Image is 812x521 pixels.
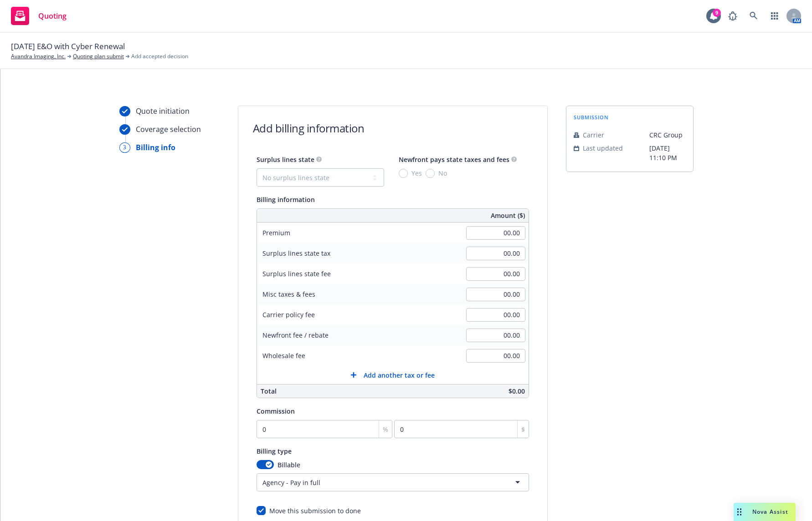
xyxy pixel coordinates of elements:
[253,121,365,136] h1: Add billing information
[262,228,290,237] span: Premium
[262,269,331,278] span: Surplus lines state fee
[262,310,315,319] span: Carrier policy fee
[136,106,190,116] div: Quote initiation
[574,113,609,121] span: submission
[734,503,796,521] button: Nova Assist
[73,52,124,61] a: Quoting plan submit
[262,249,330,258] span: Surplus lines state tax
[119,142,130,153] div: 3
[583,130,604,140] span: Carrier
[136,124,201,135] div: Coverage selection
[491,211,525,220] span: Amount ($)
[411,168,422,178] span: Yes
[7,3,70,29] a: Quoting
[262,351,305,360] span: Wholesale fee
[262,290,315,298] span: Misc taxes & fees
[466,308,525,322] input: 0.00
[438,168,447,178] span: No
[426,169,435,178] input: No
[131,52,188,61] span: Add accepted decision
[466,247,525,260] input: 0.00
[466,267,525,281] input: 0.00
[649,143,686,162] span: [DATE] 11:10 PM
[257,460,529,470] div: Billable
[713,9,721,17] div: 9
[261,387,277,395] span: Total
[766,7,784,25] a: Switch app
[521,425,525,434] span: $
[752,508,788,516] span: Nova Assist
[257,407,295,415] span: Commission
[257,155,314,164] span: Surplus lines state
[262,331,329,339] span: Newfront fee / rebate
[11,40,125,52] span: [DATE] E&O with Cyber Renewal
[466,288,525,301] input: 0.00
[466,329,525,342] input: 0.00
[466,349,525,363] input: 0.00
[466,226,525,240] input: 0.00
[734,503,745,521] div: Drag to move
[38,12,67,20] span: Quoting
[399,169,408,178] input: Yes
[724,7,742,25] a: Report a Bug
[257,195,315,204] span: Billing information
[364,370,435,380] span: Add another tax or fee
[136,142,175,153] div: Billing info
[257,447,292,455] span: Billing type
[11,52,66,61] a: Avandra Imaging, Inc.
[383,425,388,434] span: %
[745,7,763,25] a: Search
[509,387,525,395] span: $0.00
[257,366,529,384] button: Add another tax or fee
[583,143,623,153] span: Last updated
[649,130,686,140] span: CRC Group
[269,506,361,516] div: Move this submission to done
[399,155,509,164] span: Newfront pays state taxes and fees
